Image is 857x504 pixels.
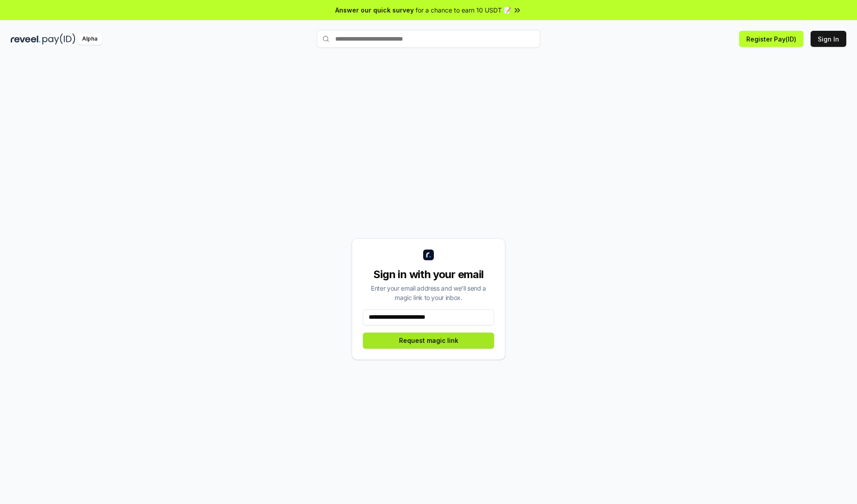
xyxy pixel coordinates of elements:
div: Enter your email address and we’ll send a magic link to your inbox. [363,283,494,302]
button: Register Pay(ID) [739,31,803,47]
button: Request magic link [363,333,494,349]
div: Alpha [77,33,102,45]
span: for a chance to earn 10 USDT 📝 [416,5,511,15]
img: reveel_dark [11,33,41,45]
img: pay_id [42,33,75,45]
div: Sign in with your email [363,267,494,282]
button: Sign In [811,31,846,47]
span: Answer our quick survey [335,5,414,15]
img: logo_small [423,250,434,260]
